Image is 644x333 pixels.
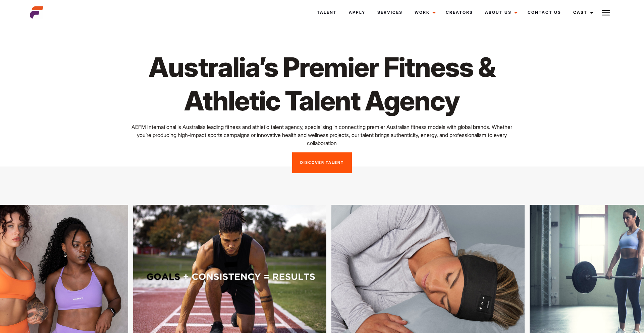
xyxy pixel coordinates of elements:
[479,3,522,21] a: About Us
[128,50,516,117] h1: Australia’s Premier Fitness & Athletic Talent Agency
[292,152,352,173] a: Discover Talent
[30,6,43,19] img: cropped-aefm-brand-fav-22-square.png
[128,123,516,147] p: AEFM International is Australia’s leading fitness and athletic talent agency, specialising in con...
[311,3,343,21] a: Talent
[440,3,479,21] a: Creators
[409,3,440,21] a: Work
[567,3,597,21] a: Cast
[602,9,610,17] img: Burger icon
[343,3,371,21] a: Apply
[371,3,409,21] a: Services
[522,3,567,21] a: Contact Us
